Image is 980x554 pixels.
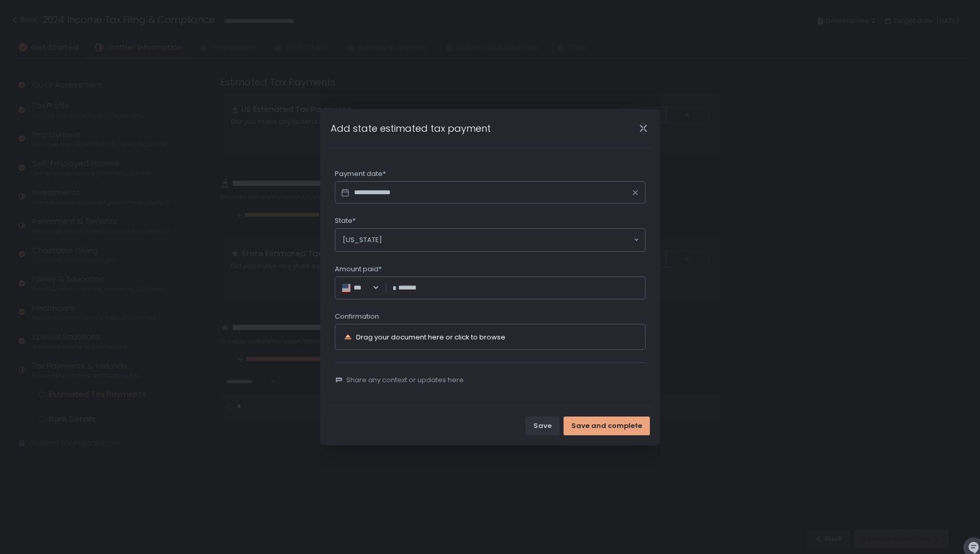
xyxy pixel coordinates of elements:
[526,417,559,435] button: Save
[335,265,382,274] span: Amount paid*
[367,283,371,293] input: Search for option
[335,312,379,321] span: Confirmation
[335,169,386,179] span: Payment date*
[627,122,660,134] div: Close
[341,283,380,293] div: Search for option
[564,417,650,435] button: Save and complete
[343,235,382,245] span: [US_STATE]
[356,334,505,341] div: Drag your document here or click to browse
[346,375,464,385] span: Share any context or updates here
[335,229,645,251] div: Search for option
[331,121,491,135] h1: Add state estimated tax payment
[335,181,646,204] input: Datepicker input
[382,235,633,245] input: Search for option
[335,216,356,225] span: State*
[571,421,642,431] div: Save and complete
[533,421,552,431] div: Save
